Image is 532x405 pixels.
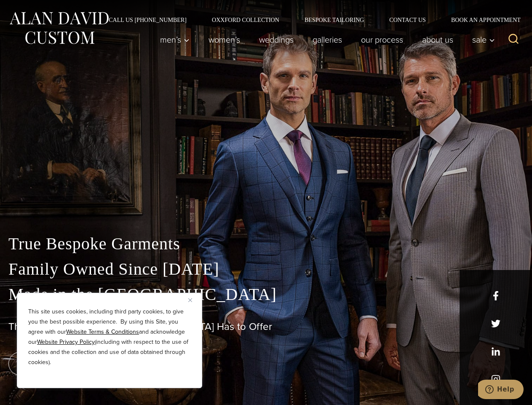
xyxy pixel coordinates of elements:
[303,31,352,48] a: Galleries
[151,31,500,48] nav: Primary Navigation
[8,9,110,47] img: Alan David Custom
[413,31,463,48] a: About Us
[8,231,524,307] p: True Bespoke Garments Family Owned Since [DATE] Made in the [GEOGRAPHIC_DATA]
[188,295,198,305] button: Close
[96,17,199,23] a: Call Us [PHONE_NUMBER]
[66,327,139,336] a: Website Terms & Conditions
[478,380,524,401] iframe: Opens a widget where you can chat to one of our agents
[438,17,524,23] a: Book an Appointment
[28,307,191,367] p: This site uses cookies, including third party cookies, to give you the best possible experience. ...
[250,31,303,48] a: weddings
[199,17,292,23] a: Oxxford Collection
[503,30,524,50] button: View Search Form
[96,17,524,23] nav: Secondary Navigation
[8,321,524,333] h1: The Best Custom Suits [GEOGRAPHIC_DATA] Has to Offer
[377,17,438,23] a: Contact Us
[8,352,126,375] a: book an appointment
[352,31,413,48] a: Our Process
[292,17,377,23] a: Bespoke Tailoring
[463,31,500,48] button: Sale sub menu toggle
[151,31,199,48] button: Men’s sub menu toggle
[188,298,192,302] img: Close
[37,337,95,346] a: Website Privacy Policy
[199,31,250,48] a: Women’s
